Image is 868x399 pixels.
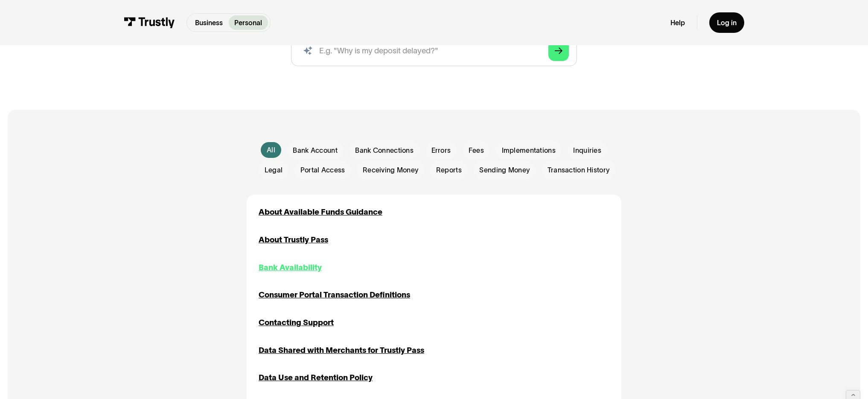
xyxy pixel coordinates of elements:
a: Log in [709,12,745,33]
p: Personal [234,17,262,28]
div: All [267,145,275,155]
a: Contacting Support [259,317,334,329]
a: All [261,142,281,158]
span: Bank Account [293,146,337,155]
span: Errors [431,146,451,155]
span: Fees [469,146,484,155]
a: Business [189,15,229,29]
a: Data Use and Retention Policy [259,372,373,384]
span: Inquiries [573,146,601,155]
div: Log in [717,18,737,27]
a: Data Shared with Merchants for Trustly Pass [259,344,424,356]
span: Receiving Money [363,165,418,175]
a: Personal [229,15,268,29]
span: Implementations [502,146,556,155]
a: Consumer Portal Transaction Definitions [259,289,410,301]
span: Legal [265,165,283,175]
form: Email Form [247,141,621,179]
span: Sending Money [479,165,530,175]
a: About Available Funds Guidance [259,206,382,218]
input: search [291,35,577,67]
p: Business [195,17,223,28]
img: Trustly Logo [124,17,175,28]
a: Bank Availability [259,262,322,274]
span: Transaction History [548,165,610,175]
span: Reports [436,165,462,175]
form: Search [291,35,577,67]
a: Help [670,18,685,27]
span: Portal Access [300,165,345,175]
a: About Trustly Pass [259,234,328,246]
span: Bank Connections [355,146,414,155]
